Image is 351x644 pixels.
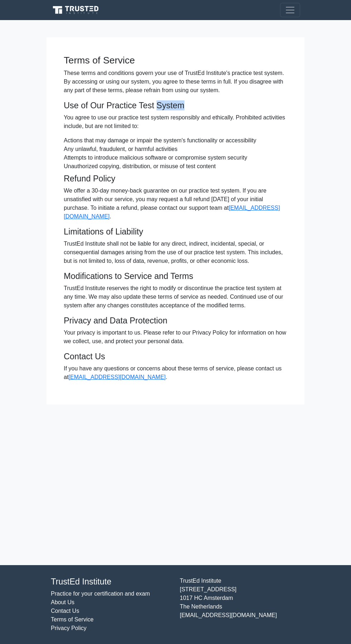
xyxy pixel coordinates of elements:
[64,100,287,110] h4: Use of Our Practice Test System
[64,364,287,382] p: If you have any questions or concerns about these terms of service, please contact us at .
[64,174,287,184] h4: Refund Policy
[64,205,280,219] a: [EMAIL_ADDRESS][DOMAIN_NAME]
[51,591,150,597] a: Practice for your certification and exam
[64,162,287,171] li: Unauthorized copying, distribution, or misuse of test content
[51,616,93,622] a: Terms of Service
[51,625,87,631] a: Privacy Policy
[175,577,304,633] div: TrustEd Institute [STREET_ADDRESS] 1017 HC Amsterdam The Netherlands [EMAIL_ADDRESS][DOMAIN_NAME]
[64,113,287,131] p: You agree to use our practice test system responsibly and ethically. Prohibited activities includ...
[64,69,287,95] p: These terms and conditions govern your use of TrustEd Institute's practice test system. By access...
[64,145,287,153] li: Any unlawful, fraudulent, or harmful activities
[64,351,287,361] h4: Contact Us
[64,136,287,145] li: Actions that may damage or impair the system's functionality or accessibility
[68,374,165,380] a: [EMAIL_ADDRESS][DOMAIN_NAME]
[64,284,287,310] p: TrustEd Institute reserves the right to modify or discontinue the practice test system at any tim...
[64,227,287,237] h4: Limitations of Liability
[51,577,171,587] h4: TrustEd Institute
[64,153,287,162] li: Attempts to introduce malicious software or compromise system security
[64,55,287,66] h3: Terms of Service
[280,3,300,17] button: Toggle navigation
[64,328,287,346] p: Your privacy is important to us. Please refer to our Privacy Policy for information on how we col...
[64,316,287,326] h4: Privacy and Data Protection
[64,186,287,221] p: We offer a 30-day money-back guarantee on our practice test system. If you are unsatisfied with o...
[51,608,79,614] a: Contact Us
[64,240,287,265] p: TrustEd Institute shall not be liable for any direct, indirect, incidental, special, or consequen...
[51,599,74,605] a: About Us
[64,271,287,281] h4: Modifications to Service and Terms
